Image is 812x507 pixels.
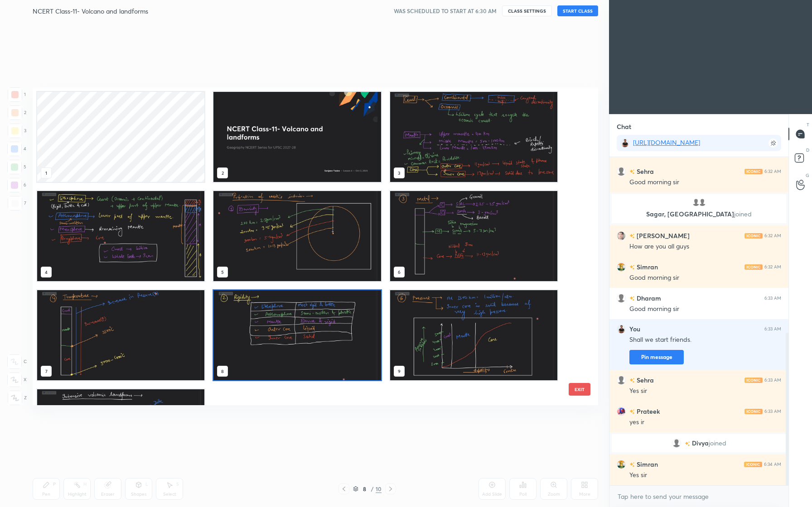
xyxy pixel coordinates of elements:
[698,198,707,207] img: default.png
[390,92,557,182] img: 1759453405V9JR6H.png
[635,293,661,303] h6: Dharam
[744,169,763,174] img: iconic-light.a09c19a4.png
[764,462,781,467] div: 6:34 AM
[8,87,26,102] div: 1
[764,378,781,383] div: 6:33 AM
[390,290,557,380] img: 1759453405T9XEXY.png
[692,440,709,447] span: Divya
[376,485,382,493] div: 10
[33,7,148,15] h4: NCERT Class-11- Volcano and landforms
[7,160,26,174] div: 5
[629,325,640,333] h6: You
[8,105,26,120] div: 2
[371,486,374,492] div: /
[37,191,204,281] img: 1759453406W30X37.png
[7,354,27,369] div: C
[764,264,781,270] div: 6:32 AM
[709,440,726,447] span: joined
[744,462,762,467] img: iconic-light.a09c19a4.png
[685,441,690,446] img: no-rating-badge.077c3623.svg
[7,373,27,387] div: X
[806,172,809,179] p: G
[569,383,590,396] button: EXIT
[33,87,582,405] div: grid
[629,378,635,383] img: no-rating-badge.077c3623.svg
[629,273,781,282] div: Good morning sir
[764,233,781,239] div: 6:32 AM
[360,486,369,492] div: 8
[629,305,781,314] div: Good morning sir
[394,7,497,15] h5: WAS SCHEDULED TO START AT 6:30 AM
[617,376,626,385] img: default.png
[557,5,598,16] button: START CLASS
[744,264,763,270] img: iconic-light.a09c19a4.png
[617,460,626,469] img: 53cd7d31dc044c159048fbf47e67c502.jpg
[806,147,809,153] p: D
[629,418,781,427] div: yes ir
[629,387,781,396] div: Yes sir
[764,169,781,174] div: 6:32 AM
[617,210,781,218] p: Sagar, [GEOGRAPHIC_DATA]
[744,233,763,239] img: iconic-light.a09c19a4.png
[764,326,781,332] div: 6:33 AM
[7,142,26,156] div: 4
[37,290,204,380] img: 1759453406OEKS5I.png
[629,242,781,251] div: How are you all guys
[635,407,660,416] h6: Prateek
[629,471,781,480] div: Yes sir
[213,92,381,182] img: ba58e8be-9ff4-11f0-a515-be46ddcc0e84.jpg
[609,157,788,485] div: grid
[620,139,629,148] img: 619d4b52d3954583839770b7a0001f09.file
[617,167,626,176] img: default.png
[629,350,684,364] button: Pin message
[617,407,626,416] img: 3
[629,234,635,239] img: no-rating-badge.077c3623.svg
[633,138,700,147] a: [URL][DOMAIN_NAME]
[635,231,690,240] h6: [PERSON_NAME]
[213,290,381,380] img: 1759453406PL134S.png
[635,375,654,385] h6: Sehra
[635,459,658,469] h6: Simran
[213,191,381,281] img: 175945340526KYQK.png
[629,178,781,187] div: Good morning sir
[629,462,635,467] img: no-rating-badge.077c3623.svg
[502,5,552,16] button: CLASS SETTINGS
[764,296,781,301] div: 6:33 AM
[734,210,752,218] span: joined
[691,198,701,207] img: default.png
[635,262,658,272] h6: Simran
[635,167,654,176] h6: Sehra
[617,325,626,334] img: 619d4b52d3954583839770b7a0001f09.file
[617,231,626,240] img: 12ff9d67b9894b4abd0eb2579f0e1bd1.jpg
[609,115,638,139] p: Chat
[764,409,781,414] div: 6:33 AM
[617,294,626,303] img: default.png
[629,409,635,414] img: no-rating-badge.077c3623.svg
[744,409,763,414] img: iconic-light.a09c19a4.png
[629,296,635,301] img: no-rating-badge.077c3623.svg
[8,124,26,138] div: 3
[672,439,681,448] img: default.png
[807,121,809,128] p: T
[617,263,626,272] img: 53cd7d31dc044c159048fbf47e67c502.jpg
[629,265,635,270] img: no-rating-badge.077c3623.svg
[8,196,26,210] div: 7
[629,335,781,344] div: Shall we start friends.
[744,378,763,383] img: iconic-light.a09c19a4.png
[7,178,26,192] div: 6
[629,169,635,174] img: no-rating-badge.077c3623.svg
[37,389,204,479] img: 1759453406640I8P.png
[390,191,557,281] img: 1759453405BC9CAO.png
[8,391,27,405] div: Z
